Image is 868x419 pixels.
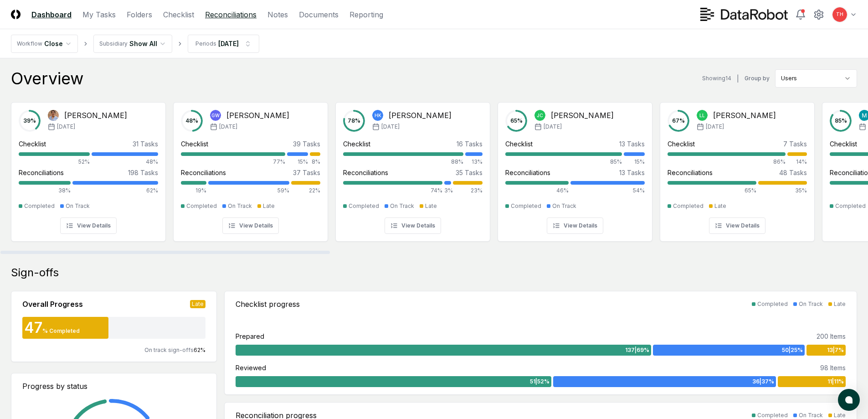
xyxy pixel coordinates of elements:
div: Checklist progress [236,299,300,310]
div: Workflow [17,40,42,48]
div: Completed [186,202,217,210]
div: On Track [228,202,252,210]
div: Reconciliations [19,168,64,177]
div: Completed [511,202,541,210]
div: 48% [92,158,158,166]
div: 65% [668,186,756,195]
div: Completed [673,202,704,210]
div: 35 Tasks [456,168,483,177]
div: Reconciliations [668,168,713,177]
span: [DATE] [381,123,400,131]
a: Reconciliations [205,9,257,20]
img: DataRobot logo [700,8,788,21]
div: Late [714,202,726,210]
div: On Track [390,202,414,210]
span: 11 | 11 % [827,378,844,386]
a: 48%GW[PERSON_NAME][DATE]Checklist39 Tasks77%15%8%Reconciliations37 Tasks19%59%22%CompletedOn Trac... [173,95,328,242]
div: Late [834,300,846,308]
span: [DATE] [219,123,237,131]
a: My Tasks [82,9,116,20]
div: 200 Items [817,331,846,341]
div: 13 Tasks [619,168,645,177]
button: View Details [385,217,441,234]
span: On track sign-offs [144,347,194,353]
span: [DATE] [544,123,562,131]
div: 14% [787,158,807,166]
div: [DATE] [218,39,239,48]
a: Reporting [349,9,383,20]
div: 19% [181,186,206,195]
div: Late [263,202,275,210]
div: 13% [465,158,483,166]
img: Logo [11,10,21,19]
div: Checklist [19,139,46,149]
div: Checklist [668,139,695,149]
div: 54% [570,186,645,195]
a: 65%JC[PERSON_NAME][DATE]Checklist13 Tasks85%15%Reconciliations13 Tasks46%54%CompletedOn TrackView... [498,95,652,242]
nav: breadcrumb [11,35,259,53]
a: 78%HK[PERSON_NAME][DATE]Checklist16 Tasks88%13%Reconciliations35 Tasks74%3%23%CompletedOn TrackLa... [335,95,490,242]
div: 86% [668,158,786,166]
div: Completed [757,300,788,308]
div: [PERSON_NAME] [226,110,289,121]
a: Checklist progressCompletedOn TrackLatePrepared200 Items137|69%50|25%13|7%Reviewed98 Items51|52%3... [224,291,857,395]
div: Periods [195,40,216,48]
div: 16 Tasks [457,139,483,149]
div: Overall Progress [22,299,83,310]
div: 22% [291,186,320,195]
div: 15% [624,158,645,166]
span: JC [537,112,543,119]
div: 3% [444,186,451,195]
div: Progress by status [22,381,205,392]
div: [PERSON_NAME] [551,110,614,121]
div: Late [425,202,437,210]
div: 46% [505,186,569,195]
div: 98 Items [820,363,846,372]
button: View Details [547,217,603,234]
div: 48 Tasks [779,168,807,177]
a: 39%Dina Abdelmageed[PERSON_NAME][DATE]Checklist31 Tasks52%48%Reconciliations198 Tasks38%62%Comple... [11,95,166,242]
div: Sign-offs [11,265,857,280]
span: LL [699,112,705,119]
div: Prepared [236,331,264,341]
a: 67%LL[PERSON_NAME][DATE]Checklist7 Tasks86%14%Reconciliations48 Tasks65%35%CompletedLateView Details [660,95,815,242]
div: [PERSON_NAME] [713,110,776,121]
div: 38% [19,186,71,195]
div: | [737,74,739,83]
button: View Details [60,217,117,234]
div: On Track [552,202,576,210]
div: [PERSON_NAME] [389,110,452,121]
div: 35% [758,186,807,195]
div: 52% [19,158,90,166]
button: TH [832,6,848,23]
div: 77% [181,158,285,166]
a: Dashboard [31,9,72,20]
label: Group by [745,76,770,81]
span: 62 % [194,347,205,353]
a: Documents [299,9,339,20]
span: 50 | 25 % [782,346,803,354]
span: 13 | 7 % [827,346,844,354]
div: Completed [835,202,866,210]
div: 85% [505,158,622,166]
div: 7 Tasks [783,139,807,149]
button: View Details [709,217,765,234]
div: [PERSON_NAME] [64,110,127,121]
div: 37 Tasks [293,168,320,177]
div: Subsidiary [99,40,128,48]
div: Showing 14 [702,74,731,83]
div: 62% [72,186,158,195]
div: 8% [310,158,320,166]
div: Checklist [181,139,208,149]
div: Reconciliations [181,168,226,177]
a: Notes [267,9,288,20]
a: Checklist [163,9,194,20]
div: % Completed [42,327,80,335]
div: 31 Tasks [133,139,158,149]
div: On Track [66,202,90,210]
button: atlas-launcher [838,389,860,411]
div: 74% [343,186,442,195]
div: 47 [22,321,42,335]
span: HK [375,112,381,119]
span: 137 | 69 % [625,346,649,354]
